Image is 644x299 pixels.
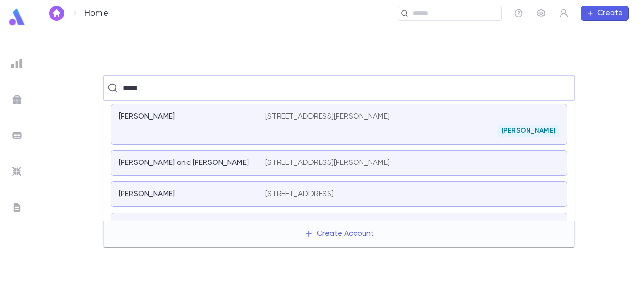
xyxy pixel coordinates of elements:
[265,158,390,168] p: [STREET_ADDRESS][PERSON_NAME]
[11,202,23,213] img: letters_grey.7941b92b52307dd3b8a917253454ce1c.svg
[119,158,249,168] p: [PERSON_NAME] and [PERSON_NAME]
[11,166,23,177] img: imports_grey.530a8a0e642e233f2baf0ef88e8c9fcb.svg
[51,9,62,17] img: home_white.a664292cf8c1dea59945f0da9f25487c.svg
[498,127,559,135] span: [PERSON_NAME]
[297,225,381,243] button: Create Account
[11,94,23,105] img: campaigns_grey.99e729a5f7ee94e3726e6486bddda8f1.svg
[581,6,629,21] button: Create
[11,58,23,69] img: reports_grey.c525e4749d1bce6a11f5fe2a8de1b229.svg
[119,189,175,199] p: [PERSON_NAME]
[8,8,26,26] img: logo
[11,130,23,141] img: batches_grey.339ca447c9d9533ef1741baa751efc33.svg
[84,8,108,18] p: Home
[265,189,334,199] p: [STREET_ADDRESS]
[119,112,175,121] p: [PERSON_NAME]
[265,112,390,121] p: [STREET_ADDRESS][PERSON_NAME]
